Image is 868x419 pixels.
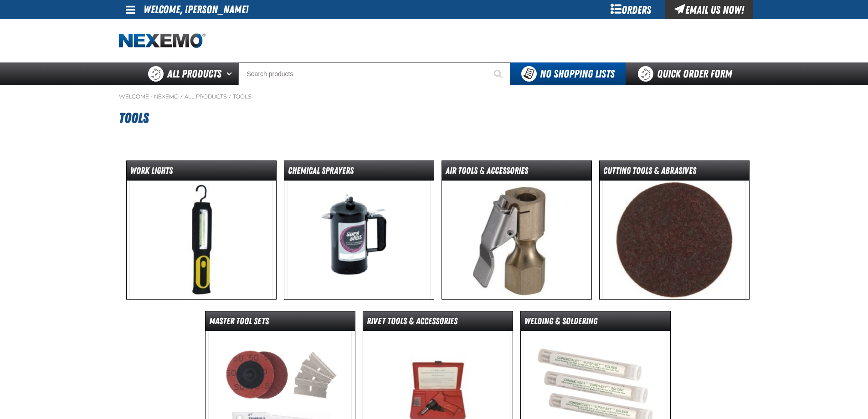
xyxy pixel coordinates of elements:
a: Tools [233,93,252,100]
nav: Breadcrumbs [119,93,750,100]
img: Chemical Sprayers [287,181,431,299]
span: / [180,93,183,100]
span: No Shopping Lists [540,67,615,80]
button: Open All Products pages [223,62,238,85]
dt: Air Tools & Accessories [442,165,591,181]
dt: Master Tool Sets [205,315,355,331]
a: Welcome - Nexemo [119,93,179,100]
button: You do not have available Shopping Lists. Open to Create a New List [510,62,626,85]
img: Work Lights [129,181,273,299]
dt: Cutting Tools & Abrasives [600,165,749,181]
dt: Welding & Soldering [521,315,670,331]
a: Work Lights [126,160,277,300]
button: Start Searching [488,62,510,85]
dt: Chemical Sprayers [284,165,434,181]
dt: Work Lights [127,165,276,181]
a: Quick Order Form [626,62,749,85]
a: Cutting Tools & Abrasives [599,160,750,300]
span: All Products [167,66,221,82]
a: Home [119,33,205,49]
img: Cutting Tools & Abrasives [602,181,746,299]
input: Search [238,62,510,85]
a: All Products [185,93,227,100]
span: / [228,93,231,100]
img: Air Tools & Accessories [445,181,588,299]
a: Chemical Sprayers [284,160,434,300]
a: Air Tools & Accessories [442,160,592,300]
dt: Rivet Tools & Accessories [363,315,513,331]
img: Nexemo logo [119,33,205,49]
h1: Tools [119,106,750,130]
